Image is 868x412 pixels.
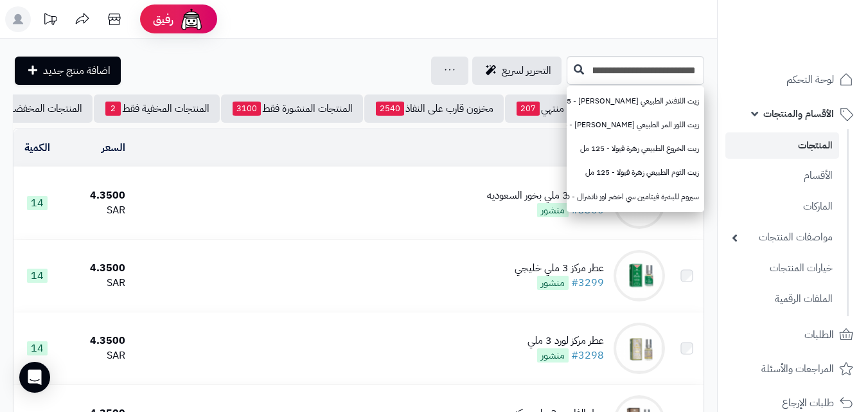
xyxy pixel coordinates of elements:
div: 4.3500 [67,261,126,276]
a: سيروم للبشرة فيتامين سي اخضر اوز ناتشرال - 30 مل [567,185,704,209]
a: المنتجات المخفية فقط2 [94,94,220,123]
a: #3299 [571,275,604,291]
a: زيت الثوم الطبيعي زهرة فيولا - 125 مل [567,161,704,184]
span: رفيق [153,12,173,27]
span: 14 [27,341,48,355]
span: 14 [27,196,48,210]
div: عطر مركز 3 ملي خليجي [515,261,604,276]
span: الطلبات [804,326,834,344]
div: 4.3500 [67,334,126,348]
span: اضافة منتج جديد [43,63,111,78]
a: تحديثات المنصة [34,6,66,35]
span: لوحة التحكم [786,71,834,89]
span: المراجعات والأسئلة [761,360,834,378]
a: #3298 [571,348,604,363]
span: 2540 [376,102,404,116]
span: 207 [517,102,540,116]
a: المنتجات [725,132,839,159]
span: منشور [537,348,569,363]
span: منشور [537,203,569,217]
a: زيت الخروع الطبيعي زهرة فيولا - 125 مل [567,137,704,161]
a: لوحة التحكم [725,64,860,95]
span: طلبات الإرجاع [782,394,834,412]
span: التحرير لسريع [502,63,551,78]
a: المنتجات المنشورة فقط3100 [221,94,363,123]
div: عطر مركز لورد 3 ملي [527,334,604,348]
a: مواصفات المنتجات [725,224,839,251]
a: اضافة منتج جديد [15,57,121,85]
img: عطر مركز لورد 3 ملي [614,323,665,374]
div: عطر مركز 3 ملي بخور السعوديه [487,188,604,203]
img: عطر مركز 3 ملي خليجي [614,250,665,301]
a: الأقسام [725,162,839,190]
a: الكمية [24,140,50,156]
a: التحرير لسريع [472,57,562,85]
a: المراجعات والأسئلة [725,354,860,384]
a: الملفات الرقمية [725,285,839,313]
span: 14 [27,269,48,283]
div: 4.3500 [67,188,126,203]
a: الطلبات [725,319,860,350]
img: ai-face.png [179,6,204,32]
span: الأقسام والمنتجات [763,105,834,123]
div: SAR [67,203,126,218]
a: الماركات [725,193,839,220]
div: SAR [67,276,126,291]
a: مخزون قارب على النفاذ2540 [364,94,504,123]
div: Open Intercom Messenger [19,362,50,393]
a: السعر [102,140,125,156]
span: منشور [537,276,569,290]
a: زيت اللوز المر الطبيعي [PERSON_NAME] - 125 مل [567,113,704,137]
a: خيارات المنتجات [725,255,839,282]
div: SAR [67,348,126,363]
span: 2 [105,102,121,116]
a: مخزون منتهي207 [505,94,604,123]
span: 3100 [233,102,261,116]
a: زيت اللافندر الطبيعي [PERSON_NAME] - 125 مل [567,89,704,113]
